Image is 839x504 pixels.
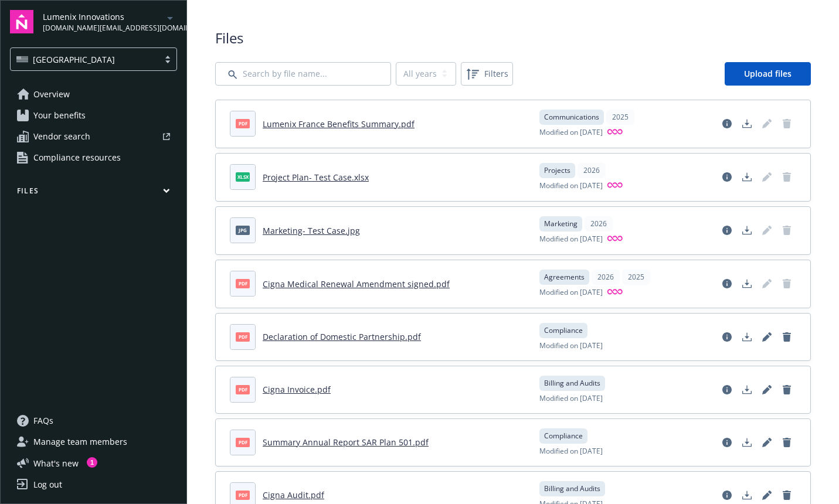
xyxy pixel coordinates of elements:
[738,380,756,399] a: Download document
[263,489,324,500] a: Cigna Audit.pdf
[539,127,603,138] span: Modified on [DATE]
[236,279,250,288] span: pdf
[33,85,70,104] span: Overview
[539,393,603,404] span: Modified on [DATE]
[263,225,360,236] a: Marketing- Test Case.jpg
[777,433,796,452] a: Delete document
[738,433,756,452] a: Download document
[718,168,736,186] a: View file details
[33,148,121,167] span: Compliance resources
[10,127,177,146] a: Vendor search
[236,172,250,181] span: xlsx
[758,114,776,133] a: Edit document
[544,112,599,122] span: Communications
[539,446,603,457] span: Modified on [DATE]
[606,110,634,125] div: 2025
[33,127,90,146] span: Vendor search
[43,10,177,33] button: Lumenix Innovations[DOMAIN_NAME][EMAIL_ADDRESS][DOMAIN_NAME]arrowDropDown
[33,106,86,125] span: Your benefits
[263,331,421,342] a: Declaration of Domestic Partnership.pdf
[738,221,756,240] a: Download document
[738,168,756,186] a: Download document
[10,10,33,33] img: navigator-logo.svg
[215,28,811,48] span: Files
[539,287,603,298] span: Modified on [DATE]
[33,53,115,66] span: [GEOGRAPHIC_DATA]
[43,23,163,33] span: [DOMAIN_NAME][EMAIL_ADDRESS][DOMAIN_NAME]
[10,148,177,167] a: Compliance resources
[263,437,429,448] a: Summary Annual Report SAR Plan 501.pdf
[622,270,650,285] div: 2025
[10,85,177,104] a: Overview
[544,483,600,494] span: Billing and Audits
[777,274,796,293] span: Delete document
[539,340,603,351] span: Modified on [DATE]
[263,118,415,130] a: Lumenix France Benefits Summary.pdf
[236,332,250,341] span: pdf
[263,172,369,183] a: Project Plan- Test Case.xlsx
[236,438,250,447] span: pdf
[236,119,250,128] span: pdf
[539,234,603,245] span: Modified on [DATE]
[544,219,578,229] span: Marketing
[738,328,756,346] a: Download document
[544,378,600,389] span: Billing and Audits
[10,457,97,469] button: What's new1
[777,168,796,186] span: Delete document
[236,491,250,499] span: pdf
[578,163,606,178] div: 2026
[592,270,620,285] div: 2026
[718,328,736,346] a: View file details
[725,62,811,86] a: Upload files
[33,475,62,494] div: Log out
[16,53,153,66] span: [GEOGRAPHIC_DATA]
[758,433,776,452] a: Edit document
[163,11,177,25] a: arrowDropDown
[539,181,603,192] span: Modified on [DATE]
[758,380,776,399] a: Edit document
[33,433,127,451] span: Manage team members
[758,274,776,293] span: Edit document
[758,221,776,240] span: Edit document
[718,274,736,293] a: View file details
[10,106,177,125] a: Your benefits
[236,385,250,394] span: pdf
[544,325,583,336] span: Compliance
[544,272,585,282] span: Agreements
[758,328,776,346] a: Edit document
[777,380,796,399] a: Delete document
[758,168,776,186] span: Edit document
[777,328,796,346] a: Delete document
[10,411,177,430] a: FAQs
[718,114,736,133] a: View file details
[544,431,583,441] span: Compliance
[738,114,756,133] a: Download document
[87,457,97,468] div: 1
[461,62,513,86] button: Filters
[585,216,613,231] div: 2026
[463,64,511,83] span: Filters
[738,274,756,293] a: Download document
[718,221,736,240] a: View file details
[263,384,331,395] a: Cigna Invoice.pdf
[33,411,53,430] span: FAQs
[777,114,796,133] span: Delete document
[236,226,250,234] span: jpg
[10,186,177,200] button: Files
[10,433,177,451] a: Manage team members
[484,67,508,80] span: Filters
[263,278,450,290] a: Cigna Medical Renewal Amendment signed.pdf
[33,457,79,469] span: What ' s new
[744,68,792,79] span: Upload files
[718,433,736,452] a: View file details
[544,165,570,176] span: Projects
[718,380,736,399] a: View file details
[777,221,796,240] span: Delete document
[215,62,391,86] input: Search by file name...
